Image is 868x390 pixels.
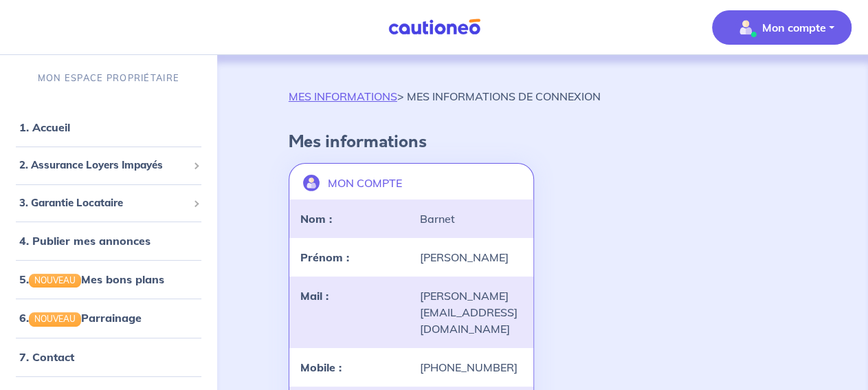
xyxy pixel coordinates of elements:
[5,152,212,179] div: 2. Assurance Loyers Impayés
[762,19,826,36] p: Mon compte
[5,266,212,293] div: 5.NOUVEAUMes bons plans
[300,360,342,374] strong: Mobile :
[19,234,151,248] a: 4. Publier mes annonces
[303,175,320,191] img: illu_account.svg
[289,132,797,152] h4: Mes informations
[328,175,402,191] p: MON COMPTE
[19,120,70,134] a: 1. Accueil
[5,113,212,141] div: 1. Accueil
[19,195,188,211] span: 3. Garantie Locataire
[5,304,212,332] div: 6.NOUVEAUParrainage
[412,288,531,337] div: [PERSON_NAME][EMAIL_ADDRESS][DOMAIN_NAME]
[38,72,179,85] p: MON ESPACE PROPRIÉTAIRE
[300,212,332,226] strong: Nom :
[19,158,188,173] span: 2. Assurance Loyers Impayés
[412,210,531,227] div: Barnet
[300,250,349,264] strong: Prénom :
[383,19,486,36] img: Cautioneo
[5,190,212,217] div: 3. Garantie Locataire
[19,272,164,286] a: 5.NOUVEAUMes bons plans
[412,359,531,376] div: [PHONE_NUMBER]
[19,350,74,364] a: 7. Contact
[5,227,212,254] div: 4. Publier mes annonces
[19,311,142,325] a: 6.NOUVEAUParrainage
[289,89,397,103] a: MES INFORMATIONS
[712,10,852,45] button: illu_account_valid_menu.svgMon compte
[289,88,601,105] p: > MES INFORMATIONS DE CONNEXION
[300,289,329,303] strong: Mail :
[412,249,531,266] div: [PERSON_NAME]
[735,17,757,39] img: illu_account_valid_menu.svg
[5,343,212,371] div: 7. Contact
